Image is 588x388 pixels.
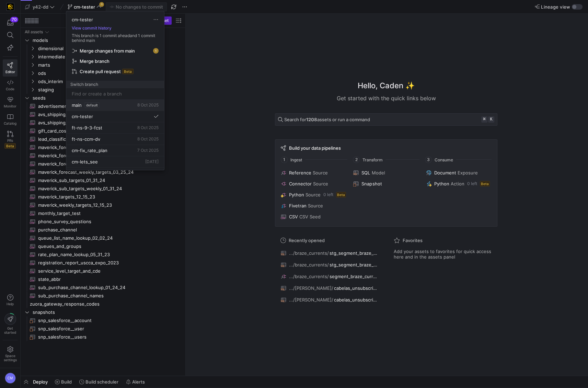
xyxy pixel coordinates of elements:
[66,26,117,31] button: View commit history
[66,33,164,43] p: This branch is 1 commit ahead and 1 commit behind main
[80,48,135,54] span: Merge changes from main
[69,46,161,56] button: Merge changes from main
[69,56,161,66] button: Merge branch
[72,17,93,22] span: cm-tester
[72,159,98,164] span: cm-lets_see
[72,125,102,130] span: ft-ns-9-3-fcst
[84,102,100,108] span: default
[72,136,100,142] span: ft-ns-ccm-dv
[137,102,159,107] span: 8 Oct 2025
[122,69,134,74] span: Beta
[80,58,109,64] span: Merge branch
[137,125,159,130] span: 8 Oct 2025
[80,69,121,74] span: Create pull request
[72,102,82,108] span: main
[72,91,159,96] input: Find or create a branch
[145,159,159,164] span: [DATE]
[72,148,107,153] span: cm-fix_rate_plan
[69,66,161,77] button: Create pull requestBeta
[137,148,159,153] span: 7 Oct 2025
[72,114,93,119] span: cm-tester
[137,136,159,141] span: 8 Oct 2025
